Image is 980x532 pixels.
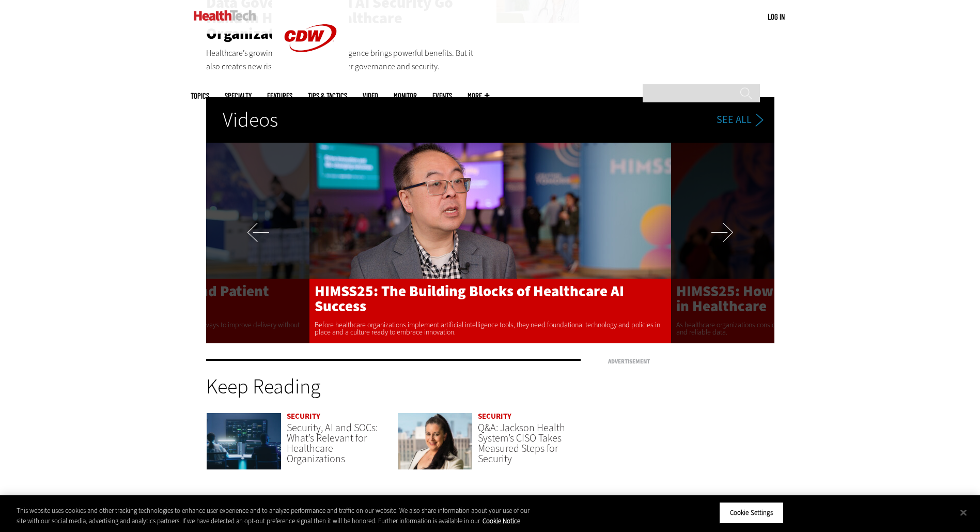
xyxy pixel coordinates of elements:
[608,359,763,364] h2: Advertisement
[17,506,539,526] div: This website uses cookies and other tracking technologies to enhance user experience and to analy...
[206,376,581,397] h2: Keep Reading
[272,68,349,79] a: CDW
[308,92,347,100] a: Tips & Tactics
[432,92,452,100] a: Events
[768,11,785,22] div: User menu
[468,92,489,100] span: More
[363,92,378,100] a: Video
[478,494,568,504] a: Artificial Intelligence
[768,12,785,21] a: Log in
[483,516,520,525] a: More information about your privacy
[194,10,256,21] img: Home
[191,92,209,100] span: Topics
[478,421,565,466] a: Q&A: Jackson Health System’s CISO Takes Measured Steps for Security
[206,413,282,480] a: security team in high-tech computer room
[206,143,309,343] a: Previous
[717,113,772,127] a: See All
[315,281,624,316] span: HIMSS25: The Building Blocks of Healthcare AI Success
[287,421,378,466] a: Security, AI and SOCs: What’s Relevant for Healthcare Organizations
[309,279,671,314] a: HIMSS25: The Building Blocks of Healthcare AI Success
[267,92,292,100] a: Features
[206,413,282,470] img: security team in high-tech computer room
[225,92,252,100] span: Specialty
[671,143,774,343] a: Next
[397,413,473,480] a: Connie Barrera
[394,92,417,100] a: MonITor
[952,501,975,524] button: Close
[206,97,294,143] h3: Videos
[478,411,511,421] a: Security
[287,494,377,504] a: Artificial Intelligence
[397,413,473,470] img: Connie Barrera
[309,126,671,343] img: Dr. Eric Poon
[719,502,784,524] button: Cookie Settings
[287,411,320,421] a: Security
[717,114,752,125] span: See All
[309,322,671,336] p: Before healthcare organizations implement artificial intelligence tools, they need foundational t...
